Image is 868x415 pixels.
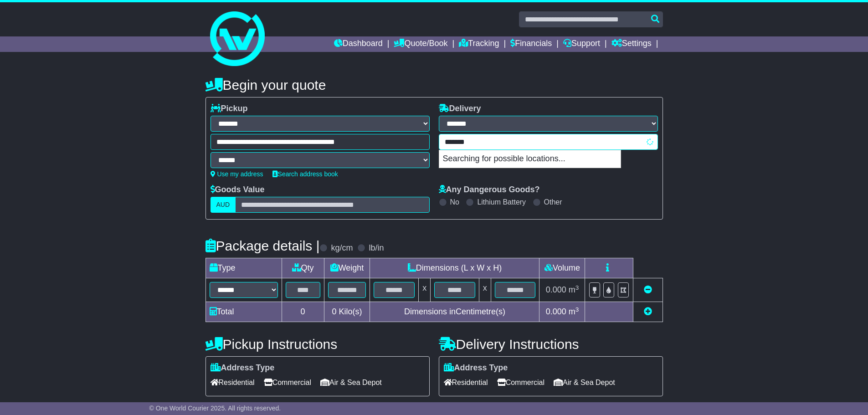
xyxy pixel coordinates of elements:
td: x [419,278,431,302]
span: m [569,307,579,316]
td: Kilo(s) [324,302,370,322]
label: Lithium Battery [477,198,526,206]
td: 0 [282,302,324,322]
a: Add new item [644,307,652,316]
a: Quote/Book [394,36,447,52]
h4: Pickup Instructions [205,337,430,352]
a: Support [563,36,600,52]
a: Financials [510,36,552,52]
typeahead: Please provide city [439,134,658,150]
label: Address Type [211,363,275,373]
a: Tracking [459,36,499,52]
label: No [450,198,459,206]
span: Air & Sea Depot [320,375,382,389]
label: Any Dangerous Goods? [439,185,540,195]
a: Use my address [211,170,263,178]
span: Commercial [497,375,544,389]
label: lb/in [369,243,384,253]
span: Residential [211,375,255,389]
label: Address Type [444,363,508,373]
td: Type [205,258,282,278]
label: Delivery [439,104,481,114]
h4: Begin your quote [205,77,663,92]
span: Commercial [264,375,311,389]
label: Goods Value [211,185,265,195]
td: Total [205,302,282,322]
a: Settings [611,36,652,52]
span: 0.000 [546,307,566,316]
span: 0 [332,307,336,316]
a: Remove this item [644,285,652,294]
span: Residential [444,375,488,389]
label: Pickup [211,104,248,114]
td: Volume [539,258,585,278]
td: x [479,278,491,302]
span: Air & Sea Depot [554,375,615,389]
a: Dashboard [334,36,383,52]
span: © One World Courier 2025. All rights reserved. [149,405,281,412]
label: AUD [211,197,236,213]
td: Qty [282,258,324,278]
sup: 3 [575,284,579,291]
label: Other [544,198,562,206]
span: m [569,285,579,294]
td: Dimensions (L x W x H) [370,258,539,278]
p: Searching for possible locations... [439,150,621,168]
a: Search address book [272,170,338,178]
span: 0.000 [546,285,566,294]
td: Dimensions in Centimetre(s) [370,302,539,322]
h4: Package details | [205,238,320,253]
sup: 3 [575,306,579,313]
label: kg/cm [331,243,353,253]
h4: Delivery Instructions [439,337,663,352]
td: Weight [324,258,370,278]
